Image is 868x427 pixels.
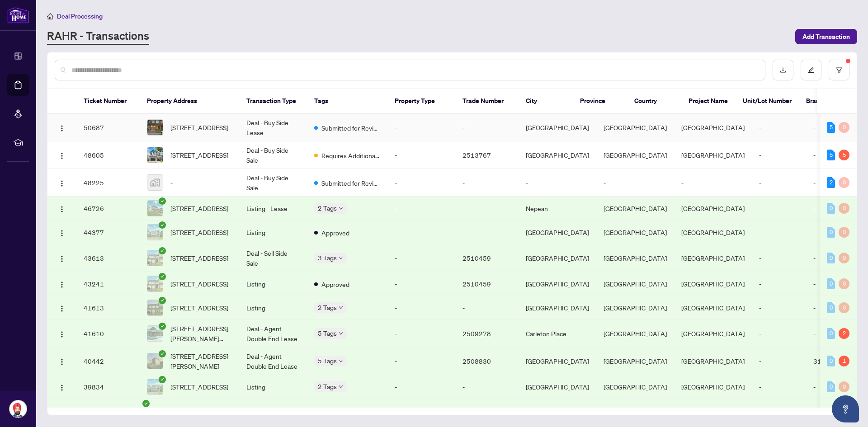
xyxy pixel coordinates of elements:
td: - [455,375,519,399]
div: 0 [827,328,835,339]
span: [STREET_ADDRESS] [170,227,228,237]
td: - [387,244,455,272]
td: - [387,221,455,244]
button: Logo [55,251,69,265]
td: - [455,169,519,197]
span: down [339,206,343,211]
img: thumbnail-img [147,326,163,341]
img: thumbnail-img [147,147,163,163]
span: check-circle [159,376,166,383]
td: 41610 [76,320,140,347]
div: 5 [827,150,835,160]
div: 5 [839,150,849,160]
td: [GEOGRAPHIC_DATA] [519,141,596,169]
td: - [387,169,455,197]
div: 1 [839,356,849,366]
th: Transaction Type [239,89,307,114]
td: - [387,141,455,169]
div: 5 [827,122,835,133]
div: 0 [827,253,835,263]
td: Listing [239,221,307,244]
span: home [47,13,53,19]
div: 0 [827,302,835,313]
td: [GEOGRAPHIC_DATA] [674,347,752,375]
img: thumbnail-img [147,353,163,369]
img: thumbnail-img [147,201,163,216]
div: 0 [839,278,849,289]
th: Branch [799,89,867,114]
td: 2509278 [455,320,519,347]
td: [GEOGRAPHIC_DATA] [674,320,752,347]
span: - [170,178,173,188]
span: [STREET_ADDRESS][PERSON_NAME] [170,351,232,371]
span: [STREET_ADDRESS][PERSON_NAME][PERSON_NAME] [170,324,232,343]
div: 2 [839,328,849,339]
td: 41613 [76,296,140,320]
td: - [519,169,596,197]
div: 0 [839,253,849,263]
td: [GEOGRAPHIC_DATA] [596,320,674,347]
td: Listing - Lease [239,197,307,221]
td: [GEOGRAPHIC_DATA] [674,114,752,141]
span: 2 Tags [318,203,337,213]
td: - [752,272,806,296]
img: Logo [58,125,66,132]
td: 2510459 [455,244,519,272]
td: - [455,197,519,221]
img: thumbnail-img [147,276,163,291]
td: Deal - Agent Double End Lease [239,347,307,375]
td: [GEOGRAPHIC_DATA] [519,375,596,399]
td: [GEOGRAPHIC_DATA] [674,197,752,221]
img: thumbnail-img [147,250,163,266]
img: thumbnail-img [147,379,163,394]
div: 0 [839,302,849,313]
td: [GEOGRAPHIC_DATA] [596,296,674,320]
td: 48605 [76,141,140,169]
td: - [752,114,806,141]
td: [GEOGRAPHIC_DATA] [519,244,596,272]
button: edit [801,60,821,80]
span: Approved [321,279,349,289]
td: - [387,296,455,320]
td: Listing [239,296,307,320]
span: check-circle [159,221,166,229]
span: check-circle [159,297,166,304]
td: - [387,375,455,399]
td: - [752,169,806,197]
th: Project Name [681,89,736,114]
td: - [455,221,519,244]
div: 0 [839,122,849,133]
td: [GEOGRAPHIC_DATA] [674,375,752,399]
td: Deal - Agent Double End Lease [239,320,307,347]
td: - [752,221,806,244]
button: Add Transaction [795,29,857,44]
img: Logo [58,255,66,263]
td: Deal - Buy Side Lease [239,114,307,141]
td: - [596,169,674,197]
img: thumbnail-img [147,120,163,135]
td: [GEOGRAPHIC_DATA] [596,375,674,399]
img: Logo [58,384,66,391]
span: edit [808,67,814,73]
td: Deal - Buy Side Sale [239,169,307,197]
span: down [339,385,343,389]
span: Deal Processing [57,12,103,20]
td: [GEOGRAPHIC_DATA] [596,141,674,169]
span: [STREET_ADDRESS] [170,303,228,313]
td: - [752,141,806,169]
button: Logo [55,225,69,239]
span: filter [836,67,842,73]
td: Listing [239,272,307,296]
td: Listing [239,375,307,399]
td: [GEOGRAPHIC_DATA] [674,296,752,320]
span: [STREET_ADDRESS] [170,253,228,263]
span: 2 Tags [318,381,337,392]
span: Approved [321,228,349,238]
th: Ticket Number [76,89,140,114]
span: check-circle [159,273,166,280]
td: 43241 [76,272,140,296]
td: 2508830 [455,347,519,375]
th: Property Address [140,89,239,114]
img: Logo [58,331,66,338]
button: filter [829,60,849,80]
